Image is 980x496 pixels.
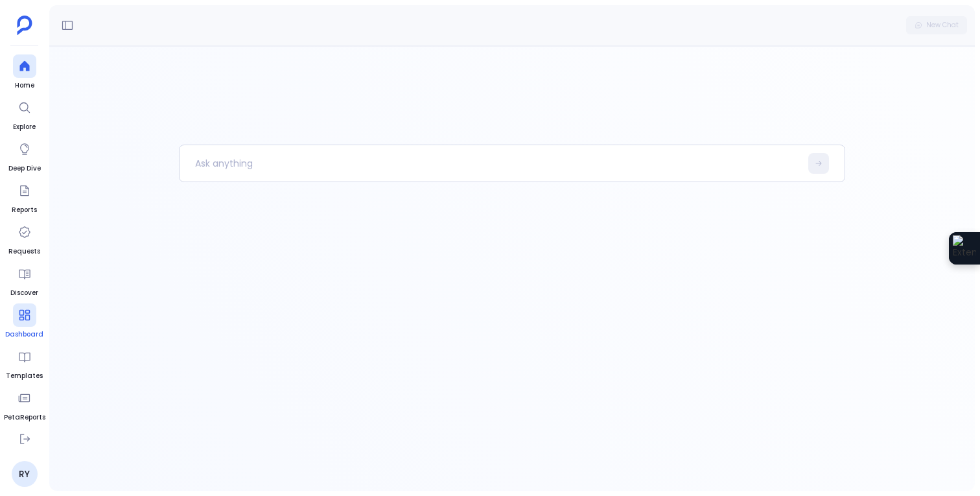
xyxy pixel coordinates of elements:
[12,179,37,215] a: Reports
[13,122,36,132] span: Explore
[8,246,40,257] span: Requests
[8,137,41,174] a: Deep Dive
[4,412,45,423] span: PetaReports
[5,303,43,340] a: Dashboard
[13,80,36,91] span: Home
[13,54,36,91] a: Home
[13,96,36,132] a: Explore
[953,235,976,261] img: Extension Icon
[5,329,43,340] span: Dashboard
[6,371,43,381] span: Templates
[6,345,43,381] a: Templates
[10,262,38,298] a: Discover
[8,163,41,174] span: Deep Dive
[10,288,38,298] span: Discover
[12,205,37,215] span: Reports
[12,461,38,487] a: RY
[4,386,45,423] a: PetaReports
[17,16,32,35] img: petavue logo
[8,220,40,257] a: Requests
